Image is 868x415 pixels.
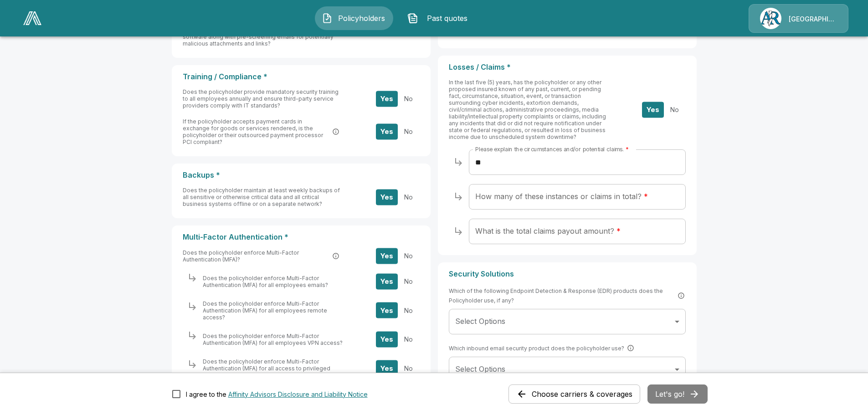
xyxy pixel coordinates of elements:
div: I agree to the [186,389,368,399]
button: I agree to the [228,389,368,399]
button: Yes [376,331,398,347]
span: Which inbound email security product does the policyholder use? [449,343,635,353]
div: Without label [449,357,686,382]
button: Yes [376,273,398,289]
button: No [397,360,419,376]
span: Does the policyholder maintain at least weekly backups of all sensitive or otherwise critical dat... [183,187,340,207]
span: If the policyholder accepts payment cards in exchange for goods or services rendered, is the poli... [183,118,330,145]
span: Policyholders [336,13,386,24]
button: No [663,102,685,118]
p: Training / Compliance * [183,72,420,81]
span: Does the policyholder provide mandatory security training to all employees annually and ensure th... [183,88,339,109]
p: Backups * [183,171,420,179]
span: Which of the following Endpoint Detection & Response (EDR) products does the Policyholder use, if... [449,286,686,305]
span: Does the policyholder enforce Multi-Factor Authentication (MFA) for all employees remote access? [203,300,327,321]
button: Yes [376,248,398,264]
button: Policyholders IconPolicyholders [315,6,393,30]
p: Security Solutions [449,270,686,278]
button: PCI DSS (Payment Card Industry Data Security Standard) is a set of security standards designed to... [331,127,340,136]
button: No [397,331,419,347]
div: Without label [449,309,686,334]
button: No [397,189,419,205]
button: Yes [642,102,664,118]
img: AA Logo [23,11,41,25]
img: Past quotes Icon [407,13,418,24]
button: Multi-Factor Authentication (MFA) is a security process that requires users to provide two or mor... [331,251,340,261]
button: Choose carriers & coverages [508,384,640,404]
button: No [397,302,419,318]
button: Yes [376,360,398,376]
img: Policyholders Icon [322,13,333,24]
button: SEG (Secure Email Gateway) is a security solution that filters and scans incoming emails to prote... [626,343,635,353]
p: Multi-Factor Authentication * [183,233,420,241]
span: Does the policyholder enforce Multi-Factor Authentication (MFA)? [183,249,330,263]
p: Losses / Claims * [449,63,686,72]
span: Select Options [455,317,505,326]
button: Yes [376,189,398,205]
button: No [397,124,419,140]
button: No [397,273,419,289]
button: EDR (Endpoint Detection and Response) is a cybersecurity technology that continuously monitors an... [677,291,686,300]
button: Past quotes IconPast quotes [401,6,479,30]
span: Select Options [455,364,505,374]
span: In the last five (5) years, has the policyholder or any other proposed insured known of any past,... [449,79,606,140]
button: No [397,248,419,264]
span: Past quotes [422,13,472,24]
button: Yes [376,124,398,140]
span: Does the policyholder enforce Multi-Factor Authentication (MFA) for all employees VPN access? [203,333,343,346]
label: Please explain the circumstances and/or potential claims. [475,145,629,153]
button: Yes [376,302,398,318]
span: Does the policyholder enforce Multi-Factor Authentication (MFA) for all access to privileged acco... [203,358,330,379]
button: Yes [376,91,398,107]
span: Does the policyholder enforce Multi-Factor Authentication (MFA) for all employees emails? [203,275,328,288]
button: No [397,91,419,107]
